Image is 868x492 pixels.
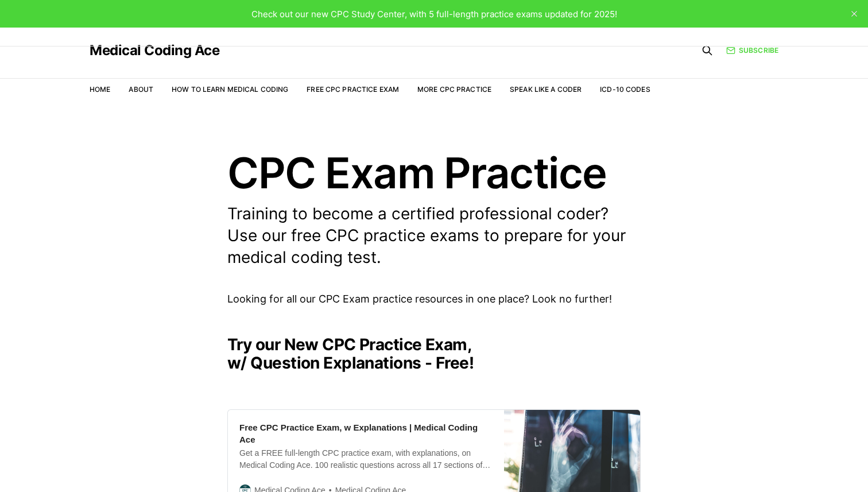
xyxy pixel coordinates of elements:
[227,335,641,372] h2: Try our New CPC Practice Exam, w/ Question Explanations - Free!
[417,85,491,94] a: More CPC Practice
[90,44,219,57] a: Medical Coding Ace
[510,85,582,94] a: Speak Like a Coder
[239,421,493,445] div: Free CPC Practice Exam, w Explanations | Medical Coding Ace
[90,85,110,94] a: Home
[726,45,778,56] a: Subscribe
[239,447,493,471] div: Get a FREE full-length CPC practice exam, with explanations, on Medical Coding Ace. 100 realistic...
[307,85,399,94] a: Free CPC Practice Exam
[600,85,650,94] a: ICD-10 Codes
[129,85,153,94] a: About
[227,152,641,194] h1: CPC Exam Practice
[845,5,863,23] button: close
[677,436,868,492] iframe: portal-trigger
[227,203,641,268] p: Training to become a certified professional coder? Use our free CPC practice exams to prepare for...
[172,85,288,94] a: How to Learn Medical Coding
[227,291,641,308] p: Looking for all our CPC Exam practice resources in one place? Look no further!
[251,9,617,20] span: Check out our new CPC Study Center, with 5 full-length practice exams updated for 2025!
